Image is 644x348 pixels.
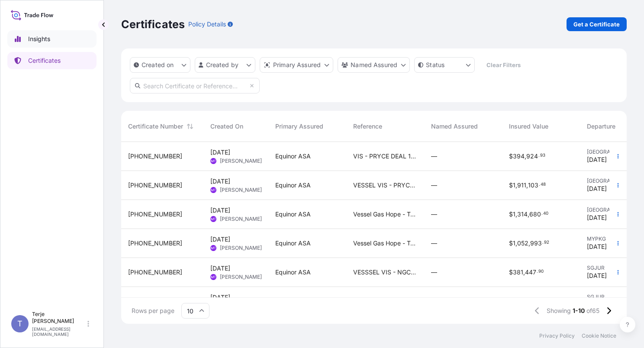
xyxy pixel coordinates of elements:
p: Policy Details [188,20,226,29]
span: MT [211,215,216,223]
span: [PHONE_NUMBER] [128,210,182,219]
span: — [431,210,437,219]
span: . [542,241,544,244]
span: 394 [513,153,525,159]
span: Certificate Number [128,122,183,131]
span: , [515,240,517,246]
span: 1 [513,182,515,188]
span: Showing [547,306,571,315]
span: [PHONE_NUMBER] [128,239,182,248]
p: Clear Filters [486,61,521,69]
span: T [17,319,23,328]
span: [PERSON_NAME] [220,216,262,222]
p: Created on [142,61,174,69]
span: SGJUR [587,293,638,300]
span: Insured Value [509,122,548,131]
span: of 65 [586,306,599,315]
button: createdOn Filter options [130,57,190,73]
span: VESSEL VIS - PRYCE GAS DEAL 14260 [353,181,417,190]
span: MT [211,273,216,281]
span: [DATE] [210,177,230,186]
span: $ [509,240,513,246]
span: 1-10 [573,306,585,315]
button: distributor Filter options [260,57,333,73]
span: — [431,297,437,306]
span: 911 [517,182,526,188]
span: $ [509,153,513,159]
span: Equinor ASA [275,152,311,161]
span: [DATE] [587,184,607,193]
span: [PHONE_NUMBER] [128,268,182,277]
span: $ [509,269,513,275]
a: Certificates [7,52,97,69]
a: Privacy Policy [539,332,575,339]
span: Primary Assured [275,122,323,131]
span: [PHONE_NUMBER] [128,152,182,161]
span: [PERSON_NAME] [220,274,262,280]
span: [PERSON_NAME] [220,187,262,193]
span: . [538,154,540,157]
button: Clear Filters [479,58,528,72]
a: Cookie Notice [582,332,616,339]
span: 1 [513,240,515,246]
a: Insights [7,30,97,48]
span: 993 [530,240,542,246]
span: [GEOGRAPHIC_DATA] [587,148,638,155]
span: Reference [353,122,382,131]
span: [PHONE_NUMBER] [128,297,182,306]
span: — [431,181,437,190]
span: [DATE] [587,271,607,280]
span: Rows per page [132,306,174,315]
span: . [537,270,538,273]
span: [PERSON_NAME] [220,158,262,164]
p: Primary Assured [273,61,321,69]
span: 40 [543,212,548,215]
span: Named Assured [431,122,478,131]
span: 48 [541,183,546,186]
span: Departure [587,122,615,131]
p: Insights [28,35,50,43]
span: [DATE] [210,148,230,157]
p: Named Assured [351,61,397,69]
span: MT [211,186,216,194]
span: , [523,269,525,275]
span: . [539,183,540,186]
span: . [541,212,543,215]
span: , [526,182,528,188]
span: 103 [528,182,538,188]
span: Equinor ASA [275,181,311,190]
span: MYPKG [587,235,638,242]
span: 447 [525,269,536,275]
span: Equinor ASA [275,268,311,277]
p: Get a Certificate [573,20,620,29]
span: 314 [517,211,528,217]
span: 680 [529,211,541,217]
span: 381 [513,269,523,275]
span: Vessel Gas Hope - Tela Deal 14297 [353,210,417,219]
span: , [528,211,529,217]
button: createdBy Filter options [195,57,255,73]
span: , [525,153,526,159]
span: [DATE] [587,213,607,222]
span: Equinor ASA [275,297,311,306]
span: MT [211,244,216,252]
span: Vessel VIS - NGC DEAL 12009 [353,297,417,306]
span: VIS - PRYCE DEAL 14263 [353,152,417,161]
span: [GEOGRAPHIC_DATA] [587,206,638,213]
p: Terje [PERSON_NAME] [32,311,86,325]
p: Status [426,61,444,69]
button: cargoOwner Filter options [338,57,410,73]
span: MT [211,157,216,165]
span: 924 [526,153,538,159]
p: [EMAIL_ADDRESS][DOMAIN_NAME] [32,326,86,337]
span: , [528,240,530,246]
p: Certificates [121,17,185,31]
p: Created by [206,61,239,69]
span: Vessel Gas Hope - Tela deal 14294 [353,239,417,248]
button: Sort [185,121,195,132]
span: 1 [513,211,515,217]
span: [DATE] [587,155,607,164]
span: [DATE] [210,235,230,244]
span: 052 [517,240,528,246]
